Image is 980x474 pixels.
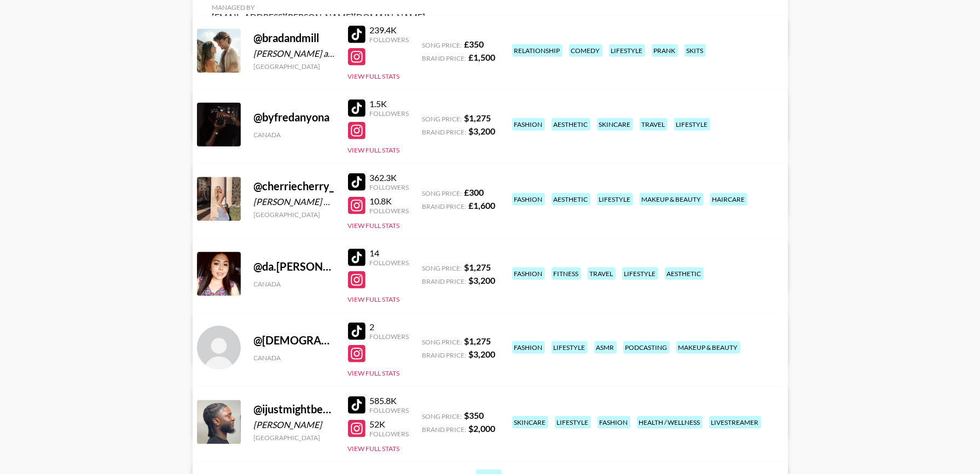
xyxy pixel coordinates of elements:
[422,202,467,210] span: Brand Price:
[254,110,335,124] div: @ byfredanyona
[512,341,545,354] div: fashion
[622,267,658,280] div: lifestyle
[370,25,409,36] div: 239.4K
[469,275,496,285] strong: $ 3,200
[465,39,484,49] strong: £ 350
[370,321,409,332] div: 2
[370,36,409,44] div: Followers
[465,113,491,123] strong: $ 1,275
[254,179,335,193] div: @ cherriecherry_
[569,44,602,57] div: comedy
[254,434,335,442] div: [GEOGRAPHIC_DATA]
[422,412,462,420] span: Song Price:
[469,349,496,359] strong: $ 3,200
[709,416,761,429] div: livestreamer
[254,62,335,71] div: [GEOGRAPHIC_DATA]
[370,207,409,215] div: Followers
[348,295,400,303] button: View Full Stats
[370,172,409,183] div: 362.3K
[348,444,400,453] button: View Full Stats
[623,341,670,354] div: podcasting
[422,128,467,136] span: Brand Price:
[422,189,462,197] span: Song Price:
[552,267,581,280] div: fitness
[674,118,710,131] div: lifestyle
[370,430,409,438] div: Followers
[370,406,409,414] div: Followers
[422,351,467,359] span: Brand Price:
[512,267,545,280] div: fashion
[254,354,335,362] div: Canada
[469,423,496,434] strong: $ 2,000
[512,193,545,206] div: fashion
[254,48,335,59] div: [PERSON_NAME] and Mill
[370,196,409,207] div: 10.8K
[552,193,590,206] div: aesthetic
[254,210,335,219] div: [GEOGRAPHIC_DATA]
[422,277,467,285] span: Brand Price:
[254,333,335,347] div: @ [DEMOGRAPHIC_DATA]
[254,131,335,139] div: Canada
[588,267,616,280] div: travel
[469,52,496,62] strong: £ 1,500
[422,264,462,272] span: Song Price:
[370,109,409,118] div: Followers
[370,259,409,267] div: Followers
[370,332,409,341] div: Followers
[370,183,409,191] div: Followers
[465,336,491,346] strong: $ 1,275
[370,395,409,406] div: 585.8K
[422,425,467,434] span: Brand Price:
[665,267,704,280] div: aesthetic
[254,31,335,45] div: @ bradandmill
[594,341,617,354] div: asmr
[370,419,409,430] div: 52K
[254,260,335,273] div: @ da.[PERSON_NAME]
[637,416,703,429] div: health / wellness
[609,44,645,57] div: lifestyle
[465,187,484,197] strong: £ 300
[348,146,400,154] button: View Full Stats
[640,118,668,131] div: travel
[469,126,496,136] strong: $ 3,200
[422,115,462,123] span: Song Price:
[370,248,409,259] div: 14
[254,419,335,430] div: [PERSON_NAME]
[254,402,335,416] div: @ ijustmightbeoreo
[370,98,409,109] div: 1.5K
[652,44,678,57] div: prank
[512,416,548,429] div: skincare
[512,118,545,131] div: fashion
[422,54,467,62] span: Brand Price:
[254,196,335,207] div: [PERSON_NAME] Blossom Cherry
[348,221,400,230] button: View Full Stats
[348,72,400,80] button: View Full Stats
[552,341,588,354] div: lifestyle
[465,410,484,420] strong: $ 350
[640,193,704,206] div: makeup & beauty
[422,338,462,346] span: Song Price:
[212,11,426,22] div: [EMAIL_ADDRESS][PERSON_NAME][DOMAIN_NAME]
[710,193,747,206] div: haircare
[685,44,706,57] div: skits
[597,118,633,131] div: skincare
[597,193,633,206] div: lifestyle
[676,341,740,354] div: makeup & beauty
[552,118,590,131] div: aesthetic
[348,369,400,377] button: View Full Stats
[212,3,426,11] div: Managed By
[598,416,630,429] div: fashion
[465,262,491,272] strong: $ 1,275
[555,416,591,429] div: lifestyle
[469,200,496,210] strong: £ 1,600
[422,41,462,49] span: Song Price:
[512,44,563,57] div: relationship
[254,280,335,288] div: Canada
